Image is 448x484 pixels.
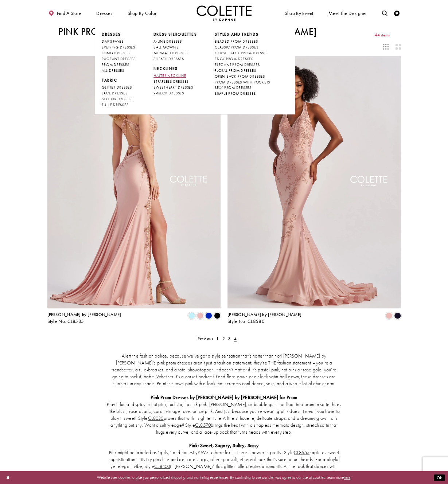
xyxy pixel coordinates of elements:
p: Pink might be labeled as “girly,” and honestly? We’re here for it. There’s power in pretty! Style... [106,449,341,484]
a: CLASSIC PROM DRESSES [215,44,270,50]
span: ELEGANT PROM DRESSES [215,62,260,67]
span: PAGEANT DRESSES [102,56,135,61]
a: Meet the designer [327,5,369,21]
a: MERMAID DRESSES [153,50,197,56]
span: FABRIC [102,78,135,83]
a: Prev Page [196,335,215,343]
span: STYLES AND TRENDS [215,32,258,37]
a: SEXY PROM DRESSES [215,85,270,91]
span: BEADED PROM DRESSES [215,39,258,44]
a: CL8030 [148,415,163,421]
i: Royal Blue [205,312,212,319]
span: SEQUIN DRESSES [102,97,133,101]
span: Shop by color [126,5,158,21]
span: Meet the designer [328,11,367,16]
span: SEXY PROM DRESSES [215,85,252,90]
a: 1 [215,335,221,343]
a: BALL GOWNS [153,44,197,50]
span: Switch layout to 2 columns [395,44,401,50]
i: Rose Gold [197,312,203,319]
a: 3 [226,335,232,343]
div: Colette by Daphne Style No. CL8580 [227,312,301,324]
span: CLASSIC PROM DRESSES [215,45,258,50]
a: PAGEANT DRESSES [102,56,135,62]
span: A-LINE DRESSES [153,39,182,44]
span: Style No. CL8580 [227,318,265,324]
h1: Pink Prom Dresses by [PERSON_NAME] by [PERSON_NAME] [58,26,316,37]
strong: Pink Prom Dresses by [PERSON_NAME] by [PERSON_NAME] for Prom [151,394,297,401]
a: Toggle search [381,5,389,21]
span: GLITTER DRESSES [102,85,132,90]
span: CORSET BACK PROM DRESSES [215,51,268,55]
span: Shop By Event [283,5,315,21]
p: Alert the fashion police, because we’ve got a style sensation that’s hotter than hot! [PERSON_NAM... [106,353,341,387]
span: Dresses [95,5,114,21]
a: CL8565 [228,470,244,476]
a: CL8400 [154,463,170,469]
a: Visit Colette by Daphne Style No. CL8580 Page [227,56,401,308]
a: FLORAL PROM DRESSES [215,68,270,74]
span: Previous [198,336,213,341]
span: MERMAID DRESSES [153,51,187,55]
span: EDGY PROM DRESSES [215,56,253,61]
span: FABRIC [102,78,117,83]
a: ALL DRESSES [102,68,135,74]
a: LONG DRESSES [102,50,135,56]
span: Find a store [57,11,82,16]
span: [PERSON_NAME] by [PERSON_NAME] [47,312,121,317]
a: SWEETHEART DRESSES [153,85,197,90]
a: EDGY PROM DRESSES [215,56,270,62]
i: Light Blue [188,312,195,319]
i: Rose Gold [386,312,392,319]
a: Visit Home Page [196,5,252,21]
a: SEQUIN DRESSES [102,96,135,102]
span: OPEN BACK PROM DRESSES [215,74,265,79]
span: Shop By Event [285,11,313,16]
span: LONG DRESSES [102,51,129,55]
a: CORSET BACK PROM DRESSES [215,50,270,56]
a: STRAPLESS DRESSES [153,79,197,85]
span: Switch layout to 3 columns [383,44,389,50]
a: Check Wishlist [393,5,401,21]
a: TULLE DRESSES [102,102,135,108]
span: SWEETHEART DRESSES [153,85,193,90]
span: 2 [222,336,225,341]
div: Layout Controls [44,40,404,52]
p: Play it fun and spicy in hot pink, fuchsia, lipstick pink, [PERSON_NAME], or bubble gum - or floa... [106,401,341,436]
span: STRAPLESS DRESSES [153,79,188,84]
i: Black [214,312,221,319]
span: NECKLINES [153,66,197,71]
a: V-NECK DRESSES [153,90,197,96]
i: Midnight [394,312,401,319]
a: CL8655 [294,449,309,456]
span: FLORAL PROM DRESSES [215,68,256,73]
button: Close Dialog [3,473,12,483]
a: here [344,475,350,480]
a: EVENING DRESSES [102,44,135,50]
span: [PERSON_NAME] by [PERSON_NAME] [227,312,301,317]
div: Colette by Daphne Style No. CL8535 [47,312,121,324]
a: GLITTER DRESSES [102,85,135,90]
span: EVENING DRESSES [102,45,135,50]
span: V-NECK DRESSES [153,91,184,95]
span: Shop by color [127,11,156,16]
span: 1 [216,336,219,341]
span: TULLE DRESSES [102,102,128,107]
span: SIMPLE PROM DRESSES [215,91,256,96]
a: ELEGANT PROM DRESSES [215,62,270,68]
a: HALTER NECKLINE [153,73,197,79]
a: CL8570 [195,422,211,428]
span: PROM DRESSES [102,62,129,67]
a: OPEN BACK PROM DRESSES [215,74,270,79]
a: A-LINE DRESSES [153,39,197,44]
a: SHEATH DRESSES [153,56,197,62]
span: STYLES AND TRENDS [215,32,270,37]
span: Current page [233,335,238,343]
strong: Pink: Sweet, Sugary, Sultry, Sassy [189,442,259,449]
span: SHEATH DRESSES [153,56,184,61]
span: BALL GOWNS [153,45,179,50]
a: LACE DRESSES [102,90,135,96]
span: LACE DRESSES [102,91,127,95]
a: PROM DRESSES [102,62,135,68]
a: Find a store [47,5,83,21]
